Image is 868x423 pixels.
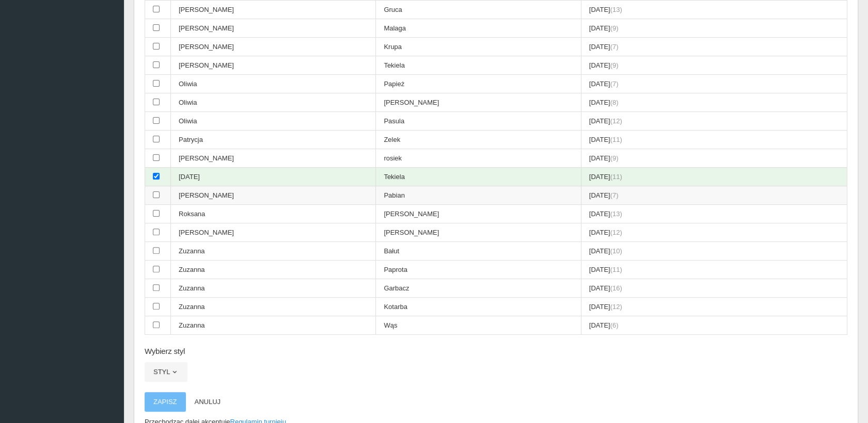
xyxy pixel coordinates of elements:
[145,392,186,412] button: Zapisz
[376,112,581,131] td: Pasula
[610,210,622,218] span: (13)
[171,298,376,316] td: Zuzanna
[145,345,847,357] h6: Wybierz styl
[610,6,622,13] span: (13)
[376,131,581,149] td: Zelek
[581,242,847,261] td: [DATE]
[581,298,847,316] td: [DATE]
[581,316,847,335] td: [DATE]
[581,186,847,205] td: [DATE]
[376,279,581,298] td: Garbacz
[610,61,619,69] span: (9)
[171,149,376,168] td: [PERSON_NAME]
[610,136,622,143] span: (11)
[610,99,619,106] span: (8)
[581,261,847,279] td: [DATE]
[610,284,622,292] span: (16)
[610,321,619,329] span: (6)
[171,56,376,75] td: [PERSON_NAME]
[376,168,581,186] td: Tekiela
[610,247,622,255] span: (10)
[610,229,622,236] span: (12)
[376,223,581,242] td: [PERSON_NAME]
[376,186,581,205] td: Pabian
[376,205,581,223] td: [PERSON_NAME]
[610,117,622,125] span: (12)
[581,75,847,93] td: [DATE]
[376,298,581,316] td: Kotarba
[610,43,619,51] span: (7)
[581,1,847,19] td: [DATE]
[145,362,187,382] button: Styl
[581,112,847,131] td: [DATE]
[581,56,847,75] td: [DATE]
[171,261,376,279] td: Zuzanna
[376,316,581,335] td: Wąs
[376,261,581,279] td: Paprota
[171,19,376,38] td: [PERSON_NAME]
[581,168,847,186] td: [DATE]
[171,1,376,19] td: [PERSON_NAME]
[581,93,847,112] td: [DATE]
[376,149,581,168] td: rosiek
[376,1,581,19] td: Gruca
[581,38,847,56] td: [DATE]
[171,75,376,93] td: Oliwia
[171,38,376,56] td: [PERSON_NAME]
[610,303,622,311] span: (12)
[610,24,619,32] span: (9)
[610,154,619,162] span: (9)
[581,149,847,168] td: [DATE]
[581,279,847,298] td: [DATE]
[171,93,376,112] td: Oliwia
[581,131,847,149] td: [DATE]
[376,56,581,75] td: Tekiela
[376,19,581,38] td: Malaga
[376,38,581,56] td: Krupa
[171,279,376,298] td: Zuzanna
[610,191,619,199] span: (7)
[581,19,847,38] td: [DATE]
[581,223,847,242] td: [DATE]
[171,316,376,335] td: Zuzanna
[376,75,581,93] td: Papież
[581,205,847,223] td: [DATE]
[610,266,622,273] span: (11)
[171,131,376,149] td: Patrycja
[171,242,376,261] td: Zuzanna
[610,173,622,181] span: (11)
[610,80,619,88] span: (7)
[171,168,376,186] td: [DATE]
[171,186,376,205] td: [PERSON_NAME]
[376,242,581,261] td: Bałut
[171,112,376,131] td: Oliwia
[186,392,230,412] button: Anuluj
[171,205,376,223] td: Roksana
[376,93,581,112] td: [PERSON_NAME]
[171,223,376,242] td: [PERSON_NAME]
